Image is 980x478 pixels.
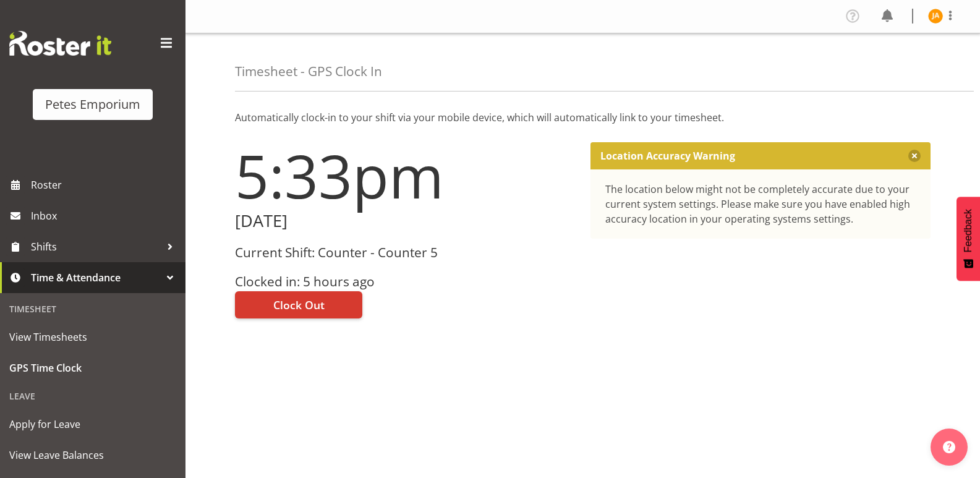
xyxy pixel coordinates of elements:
[3,383,182,409] div: Leave
[235,275,576,289] h3: Clocked in: 5 hours ago
[957,197,980,281] button: Feedback - Show survey
[235,110,931,125] p: Automatically clock-in to your shift via your mobile device, which will automatically link to you...
[3,296,182,322] div: Timesheet
[31,176,179,194] span: Roster
[31,268,161,287] span: Time & Attendance
[963,209,974,252] span: Feedback
[3,322,182,352] a: View Timesheets
[3,352,182,383] a: GPS Time Clock
[908,150,921,162] button: Close message
[600,150,735,162] p: Location Accuracy Warning
[943,441,955,453] img: help-xxl-2.png
[273,297,325,313] span: Clock Out
[235,211,576,231] h2: [DATE]
[9,446,176,464] span: View Leave Balances
[235,64,382,79] h4: Timesheet - GPS Clock In
[31,207,179,225] span: Inbox
[3,409,182,440] a: Apply for Leave
[3,440,182,471] a: View Leave Balances
[9,31,111,56] img: Rosterit website logo
[9,359,176,377] span: GPS Time Clock
[235,245,576,260] h3: Current Shift: Counter - Counter 5
[235,291,362,318] button: Clock Out
[9,415,176,433] span: Apply for Leave
[31,237,161,256] span: Shifts
[605,182,916,226] div: The location below might not be completely accurate due to your current system settings. Please m...
[235,142,576,209] h1: 5:33pm
[45,95,140,114] div: Petes Emporium
[928,9,943,23] img: jeseryl-armstrong10788.jpg
[9,328,176,346] span: View Timesheets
